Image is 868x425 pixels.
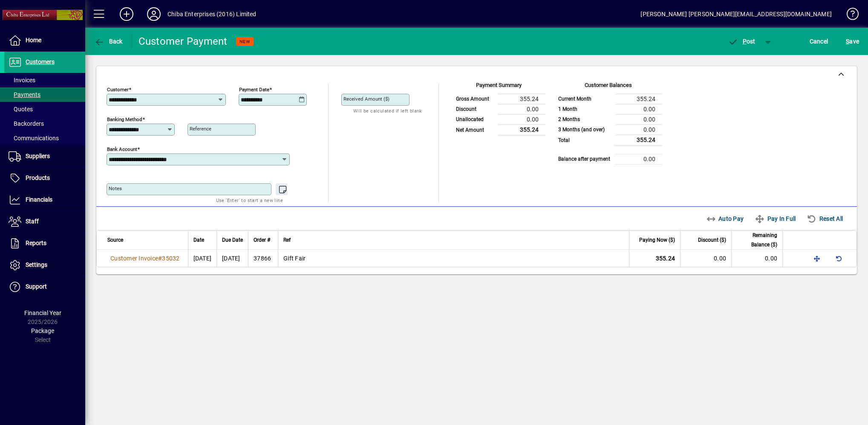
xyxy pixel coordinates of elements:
span: Pay In Full [755,212,796,226]
span: Payments [9,91,40,98]
span: Products [26,174,50,181]
span: NEW [239,39,250,44]
a: Backorders [4,116,85,131]
mat-label: Received Amount ($) [343,96,389,102]
span: 355.24 [656,255,675,262]
button: Profile [140,6,167,22]
td: 355.24 [615,135,662,145]
td: 355.24 [615,94,662,104]
span: Source [107,235,123,245]
td: 0.00 [499,114,545,124]
td: 0.00 [615,114,662,124]
span: Invoices [9,77,35,84]
div: Customer Payment [138,35,228,48]
button: Post [724,34,760,49]
td: Gross Amount [452,94,499,104]
td: 37866 [248,250,278,267]
a: Reports [4,233,85,254]
a: Communications [4,131,85,145]
a: Home [4,30,85,51]
span: Backorders [9,120,44,127]
span: Financial Year [24,309,61,316]
a: Financials [4,189,85,211]
span: [DATE] [193,255,212,262]
div: Customer Balances [554,81,662,94]
span: Communications [9,135,59,142]
td: Unallocated [452,114,499,124]
div: [PERSON_NAME] [PERSON_NAME][EMAIL_ADDRESS][DOMAIN_NAME] [640,7,832,21]
span: Suppliers [26,153,50,159]
span: Discount ($) [698,235,726,245]
a: Settings [4,254,85,276]
span: Order # [254,235,270,245]
button: Add [113,6,140,22]
mat-hint: Will be calculated if left blank [353,106,422,116]
span: Back [94,38,123,45]
button: Save [844,34,861,49]
span: Date [193,235,204,245]
a: Products [4,168,85,189]
a: Invoices [4,73,85,87]
button: Back [92,34,125,49]
td: 0.00 [615,104,662,114]
span: Paying Now ($) [639,235,675,245]
span: # [158,255,162,262]
span: ost [728,38,756,45]
button: Pay In Full [751,211,799,226]
a: Support [4,276,85,298]
a: Quotes [4,102,85,116]
div: Payment Summary [452,81,545,94]
span: Settings [26,261,47,268]
td: 355.24 [499,124,545,135]
span: Financials [26,196,52,203]
a: Staff [4,211,85,232]
span: Quotes [9,106,33,113]
a: Payments [4,87,85,102]
span: Remaining Balance ($) [737,231,777,249]
td: Gift Fair [278,250,629,267]
td: 1 Month [554,104,615,114]
app-page-summary-card: Payment Summary [452,83,545,136]
td: [DATE] [216,250,248,267]
button: Reset All [803,211,846,226]
span: Cancel [810,35,828,48]
div: Chiba Enterprises (2016) Limited [167,7,257,21]
td: 0.00 [615,124,662,135]
span: Customers [26,58,55,65]
button: Cancel [807,34,831,49]
span: P [743,38,747,45]
mat-label: Customer [107,87,129,93]
td: Discount [452,104,499,114]
span: Reports [26,240,46,246]
span: Ref [283,235,291,245]
span: 0.00 [765,255,777,262]
mat-label: Banking method [107,116,142,122]
mat-hint: Use 'Enter' to start a new line [216,195,283,205]
mat-label: Notes [109,185,122,191]
a: Suppliers [4,146,85,167]
span: Customer Invoice [110,255,158,262]
span: Due Date [222,235,243,245]
span: Home [26,37,41,43]
td: 0.00 [499,104,545,114]
span: S [846,38,849,45]
mat-label: Reference [190,126,211,132]
app-page-header-button: Back [85,34,132,49]
span: 0.00 [714,255,726,262]
td: 2 Months [554,114,615,124]
td: Net Amount [452,124,499,135]
a: Knowledge Base [840,2,857,29]
mat-label: Payment Date [239,87,269,93]
span: Staff [26,218,39,225]
app-page-summary-card: Customer Balances [554,83,662,165]
td: Current Month [554,94,615,104]
span: Support [26,283,47,290]
td: 0.00 [615,154,662,164]
td: Balance after payment [554,154,615,164]
mat-label: Bank Account [107,146,137,152]
td: 3 Months (and over) [554,124,615,135]
span: Package [31,327,54,334]
td: 355.24 [499,94,545,104]
td: Total [554,135,615,145]
span: Reset All [807,212,843,226]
